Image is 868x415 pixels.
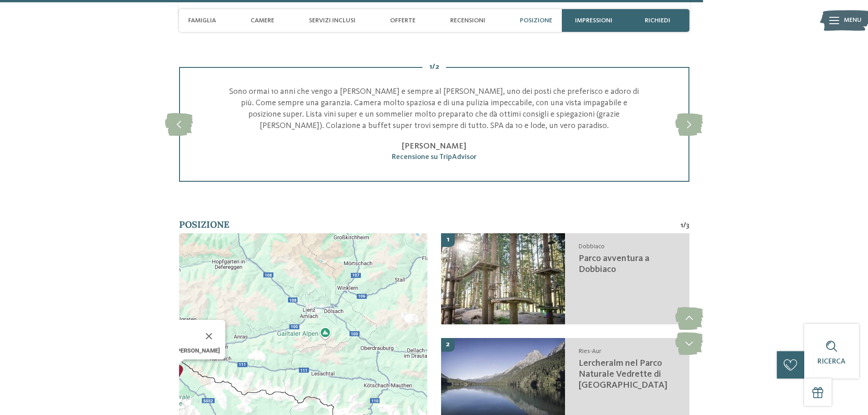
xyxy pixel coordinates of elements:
span: 2 [435,61,439,72]
span: Ricerca [817,358,846,365]
p: Sono ormai 10 anni che vengo a [PERSON_NAME] e sempre al [PERSON_NAME], uno dei posti che preferi... [226,86,643,132]
span: Ries-Aur [579,348,601,354]
button: Chiudi [198,325,220,347]
span: Recensioni [450,17,485,25]
img: Il nostro family hotel a Sesto, il vostro rifugio sulle Dolomiti. [441,233,565,324]
span: 1 [447,235,449,245]
span: Famiglia [188,17,216,25]
span: richiedi [645,17,670,25]
span: Camere [251,17,274,25]
span: [PERSON_NAME] [402,142,466,150]
span: Parco avventura a Dobbiaco [579,254,649,274]
span: 2 [446,339,450,349]
span: Posizione [179,219,229,230]
span: Posizione [520,17,552,25]
span: 1 [680,220,683,231]
span: 3 [686,220,689,231]
b: Family Resort [PERSON_NAME] [138,347,220,354]
span: Recensione su TripAdvisor [392,154,477,161]
span: Lercheralm nel Parco Naturale Vedrette di [GEOGRAPHIC_DATA] [579,359,668,390]
div: Family Resort Rainer [172,364,185,378]
span: / [432,61,435,72]
span: Offerte [390,17,416,25]
span: / [683,220,686,231]
span: Dobbiaco [579,243,605,250]
span: 1 [429,61,432,72]
span: Impressioni [575,17,612,25]
span: Servizi inclusi [309,17,355,25]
